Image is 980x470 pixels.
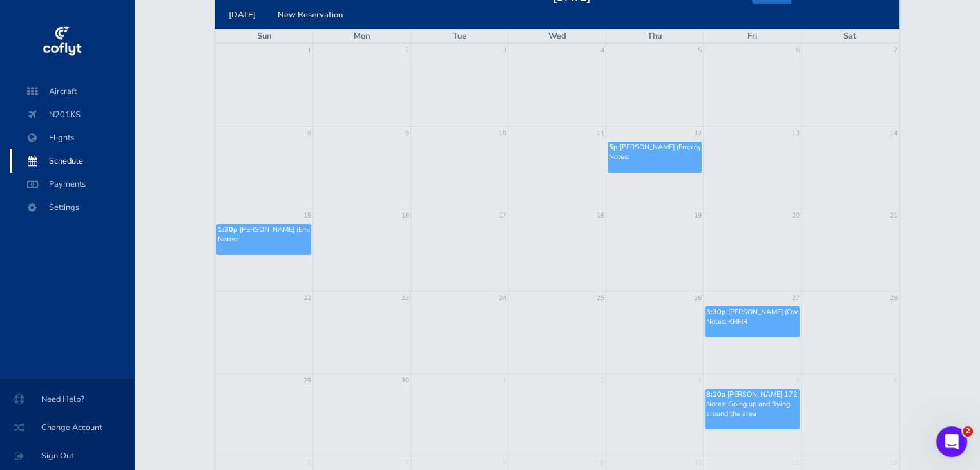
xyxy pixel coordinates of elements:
span: N201KS [23,103,121,126]
span: Mon [354,30,370,42]
button: New Reservation [270,5,351,25]
a: 29 [302,374,312,387]
a: 14 [889,127,899,140]
span: Need Help? [15,388,119,411]
img: coflyt logo [41,23,83,61]
a: 25 [595,292,606,305]
span: Tue [453,30,466,42]
span: Thu [648,30,662,42]
span: 2 [963,426,973,437]
p: Notes: [609,152,700,162]
a: 21 [889,209,899,222]
p: Notes: [218,234,310,244]
span: [PERSON_NAME] (Owner) - Cessna 172S - N201KS [728,307,894,317]
span: Schedule [23,149,121,173]
a: 2 [404,44,410,57]
a: 30 [400,374,410,387]
a: 9 [599,456,606,469]
a: 11 [595,127,606,140]
a: 26 [693,292,703,305]
a: 10 [693,456,703,469]
a: 4 [794,374,801,387]
span: 1:30p [218,225,238,234]
a: 9 [404,127,410,140]
iframe: Intercom live chat [936,426,967,457]
p: Notes: KHHR [706,317,798,326]
span: 8:10a [706,390,725,399]
span: Wed [548,30,566,42]
a: 19 [693,209,703,222]
a: 12 [693,127,703,140]
a: 18 [595,209,606,222]
a: 3 [501,44,508,57]
a: 22 [302,292,312,305]
a: 23 [400,292,410,305]
a: 15 [302,209,312,222]
a: 10 [497,127,508,140]
a: 17 [497,209,508,222]
span: Sun [257,30,271,42]
a: 1 [501,374,508,387]
button: [DATE] [221,5,264,25]
a: 20 [791,209,801,222]
span: Sign Out [15,444,119,467]
span: [PERSON_NAME] (Employee Pilot) - Cessna 172S - N201KS [240,225,433,234]
a: 13 [791,127,801,140]
p: Notes: Going up and flying around the area [706,399,798,418]
a: 3 [697,374,703,387]
span: 5p [609,142,618,152]
a: 8 [501,456,508,469]
a: 5 [892,374,899,387]
a: 16 [400,209,410,222]
a: 12 [889,456,899,469]
span: [PERSON_NAME] (Employee Pilot) - Cessna 172S - N201KS [620,142,813,152]
a: 8 [306,127,312,140]
a: 27 [791,292,801,305]
span: Payments [23,173,121,196]
span: Flights [23,126,121,149]
a: 6 [794,44,801,57]
a: 24 [497,292,508,305]
a: 4 [599,44,606,57]
a: 5 [697,44,703,57]
span: Change Account [15,416,119,439]
span: 3:30p [706,307,726,317]
a: 7 [892,44,899,57]
a: 6 [306,456,312,469]
a: 11 [791,456,801,469]
span: Aircraft [23,80,121,103]
span: Sat [843,30,856,42]
span: Settings [23,196,121,219]
a: 1 [306,44,312,57]
span: Fri [747,30,757,42]
span: [PERSON_NAME] 172S - N201KS [727,390,837,399]
a: 28 [889,292,899,305]
a: 7 [404,456,410,469]
a: 2 [599,374,606,387]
